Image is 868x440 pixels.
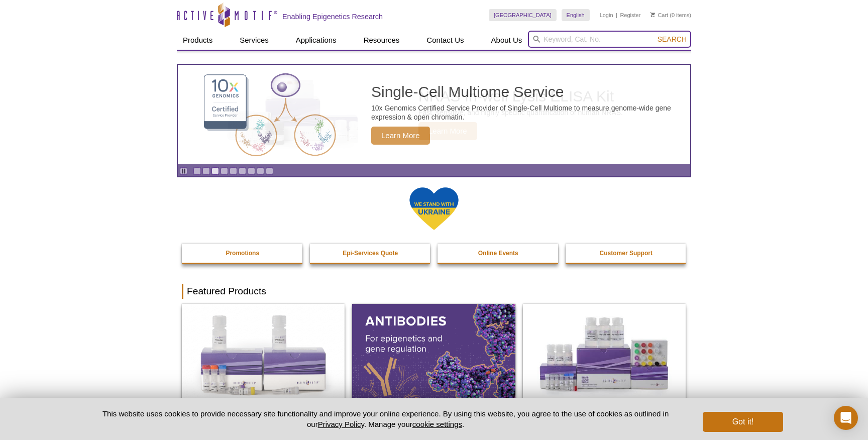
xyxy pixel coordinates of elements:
a: Products [177,31,219,50]
strong: Online Events [478,250,518,257]
a: Go to slide 1 [193,167,201,175]
a: Promotions [182,244,303,263]
button: Got it! [703,412,783,432]
h2: Single-Cell Multiome Service [371,84,685,99]
a: [GEOGRAPHIC_DATA] [489,9,557,21]
a: Toggle autoplay [180,167,187,175]
a: Services [234,31,275,50]
a: Resources [358,31,406,50]
a: About Us [485,31,528,50]
li: | [616,9,617,21]
div: Open Intercom Messenger [834,406,858,430]
li: (0 items) [650,9,691,21]
p: This website uses cookies to provide necessary site functionality and improve your online experie... [85,408,686,429]
a: Privacy Policy [318,420,364,428]
a: Contact Us [420,31,470,50]
input: Keyword, Cat. No. [528,31,691,48]
h2: Featured Products [182,284,686,299]
strong: Customer Support [600,250,653,257]
img: Your Cart [650,12,655,17]
a: Epi-Services Quote [310,244,431,263]
a: Go to slide 8 [257,167,264,175]
a: Customer Support [566,244,687,263]
h2: Enabling Epigenetics Research [282,12,383,21]
a: Online Events [438,244,559,263]
a: Go to slide 7 [248,167,255,175]
button: Search [655,35,690,44]
span: Learn More [371,127,430,145]
a: Applications [290,31,343,50]
strong: Epi-Services Quote [343,250,398,257]
a: Go to slide 9 [266,167,273,175]
img: All Antibodies [352,304,515,402]
a: Go to slide 3 [211,167,219,175]
strong: Promotions [226,250,259,257]
span: Search [658,35,687,43]
a: Register [620,12,640,19]
button: cookie settings [412,420,462,428]
img: CUT&Tag-IT® Express Assay Kit [523,304,686,402]
a: Go to slide 2 [202,167,210,175]
img: DNA Library Prep Kit for Illumina [182,304,345,402]
article: Single-Cell Multiome Service [178,65,690,164]
img: We Stand With Ukraine [409,186,459,231]
a: Go to slide 5 [230,167,237,175]
a: English [562,9,590,21]
a: Go to slide 4 [221,167,228,175]
a: Login [600,12,613,19]
a: Cart [650,12,668,19]
a: Go to slide 6 [239,167,246,175]
a: Single-Cell Multiome Service Single-Cell Multiome Service 10x Genomics Certified Service Provider... [178,65,690,164]
img: Single-Cell Multiome Service [194,69,345,161]
p: 10x Genomics Certified Service Provider of Single-Cell Multiome to measure genome-wide gene expre... [371,103,685,122]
